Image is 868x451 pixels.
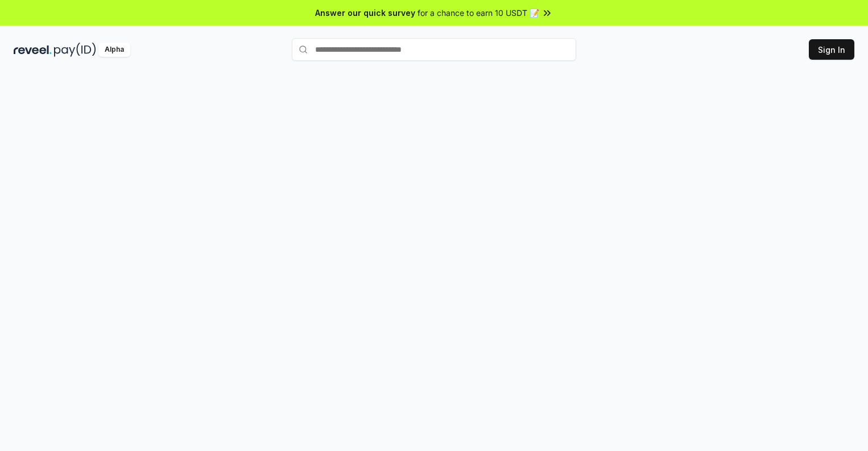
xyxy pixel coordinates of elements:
[809,39,854,60] button: Sign In
[315,7,415,19] span: Answer our quick survey
[14,43,52,57] img: reveel_dark
[54,43,96,57] img: pay_id
[418,7,539,19] span: for a chance to earn 10 USDT 📝
[98,43,130,57] div: Alpha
